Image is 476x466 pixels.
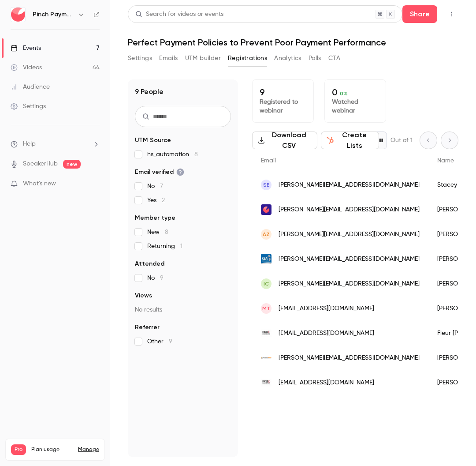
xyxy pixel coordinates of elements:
[160,183,163,189] span: 7
[185,51,221,65] button: UTM builder
[31,446,73,453] span: Plan usage
[328,51,340,65] button: CTA
[147,228,168,237] span: New
[321,132,379,149] button: Create Lists
[260,87,306,98] p: 9
[11,8,25,22] img: Pinch Payments
[260,98,306,115] p: Registered to webinar
[264,280,269,288] span: IC
[437,158,454,164] span: Name
[147,196,165,205] span: Yes
[228,51,267,65] button: Registrations
[11,63,42,72] div: Videos
[11,139,100,149] li: help-dropdown-opener
[332,98,379,115] p: Watched webinar
[390,136,413,145] p: Out of 1
[279,255,420,264] span: [PERSON_NAME][EMAIL_ADDRESS][DOMAIN_NAME]
[11,44,41,53] div: Events
[135,168,184,177] span: Email verified
[135,10,223,19] div: Search for videos or events
[180,243,182,249] span: 1
[263,230,270,238] span: AZ
[332,87,379,98] p: 0
[135,136,171,145] span: UTM Source
[262,304,270,312] span: MT
[279,279,420,289] span: [PERSON_NAME][EMAIL_ADDRESS][DOMAIN_NAME]
[261,254,271,264] img: kbaa.com.au
[23,179,56,188] span: What's new
[135,214,175,222] span: Member type
[169,338,172,345] span: 9
[309,51,321,65] button: Polls
[89,180,100,188] iframe: Noticeable Trigger
[165,229,168,235] span: 8
[23,159,58,169] a: SpeakerHub
[147,150,198,159] span: hs_automation
[128,51,152,65] button: Settings
[279,304,374,313] span: [EMAIL_ADDRESS][DOMAIN_NAME]
[147,182,163,191] span: No
[279,353,420,363] span: [PERSON_NAME][EMAIL_ADDRESS][DOMAIN_NAME]
[135,136,231,346] section: facet-groups
[78,446,99,453] a: Manage
[261,377,271,388] img: focuspartners.com.au
[135,86,164,97] h1: 9 People
[147,337,172,346] span: Other
[261,204,271,215] img: getpinch.com.au
[11,102,46,111] div: Settings
[135,323,160,332] span: Referrer
[279,180,420,190] span: [PERSON_NAME][EMAIL_ADDRESS][DOMAIN_NAME]
[160,275,164,281] span: 9
[159,51,178,65] button: Emails
[128,37,458,48] h1: Perfect Payment Policies to Prevent Poor Payment Performance
[147,242,182,251] span: Returning
[279,378,374,387] span: [EMAIL_ADDRESS][DOMAIN_NAME]
[162,197,165,203] span: 2
[274,51,301,65] button: Analytics
[261,328,271,338] img: focuspartners.com.au
[11,444,26,455] span: Pro
[279,329,374,338] span: [EMAIL_ADDRESS][DOMAIN_NAME]
[135,259,164,268] span: Attended
[252,132,317,149] button: Download CSV
[402,5,437,23] button: Share
[135,305,231,314] p: No results
[340,90,348,97] span: 0 %
[194,151,198,158] span: 8
[11,83,50,91] div: Audience
[261,353,271,363] img: businesswise.com.au
[33,10,74,19] h6: Pinch Payments
[279,230,420,239] span: [PERSON_NAME][EMAIL_ADDRESS][DOMAIN_NAME]
[135,291,152,300] span: Views
[279,205,420,214] span: [PERSON_NAME][EMAIL_ADDRESS][DOMAIN_NAME]
[263,181,269,189] span: SE
[261,158,276,164] span: Email
[147,274,164,282] span: No
[23,139,36,149] span: Help
[63,160,81,169] span: new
